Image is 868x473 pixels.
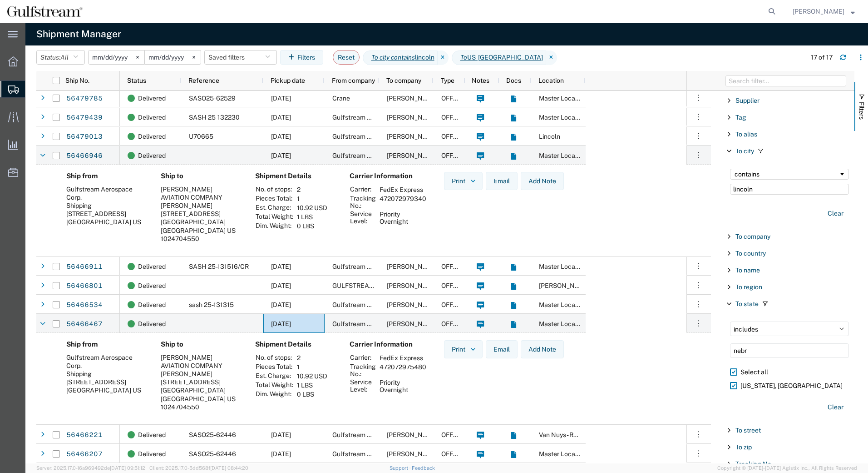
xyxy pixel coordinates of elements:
[66,218,146,226] div: [GEOGRAPHIC_DATA] US
[387,431,481,438] span: DUNCAN AVIATION INC
[793,6,844,16] span: Josh Roberts
[444,340,483,358] button: Print
[735,427,761,434] span: To street
[412,465,435,471] a: Feedback
[161,386,241,394] div: [GEOGRAPHIC_DATA]
[271,450,291,458] span: 08/11/2025
[294,185,330,194] td: 2
[66,172,146,180] h4: Ship from
[333,50,360,65] button: Reset
[271,114,291,121] span: 08/12/2025
[735,267,760,274] span: To name
[161,235,241,243] div: 1024704550
[539,114,586,121] span: Master Location
[161,395,241,403] div: [GEOGRAPHIC_DATA] US
[6,5,83,18] img: logo
[387,114,491,121] span: duncan aviation company
[376,185,429,194] td: FedEx Express
[539,450,586,458] span: Master Location
[138,425,166,444] span: Delivered
[822,400,849,415] button: Clear
[376,353,429,362] td: FedEx Express
[735,147,754,155] span: To city
[189,263,249,270] span: SASH 25-131516/CR
[66,447,103,462] a: 56466207
[521,340,564,358] button: Add Note
[66,111,103,125] a: 56479439
[161,172,241,180] h4: Ship to
[730,343,849,358] input: Search filter...
[294,362,330,372] td: 1
[145,50,201,64] input: Not set
[730,169,849,180] div: Filtering operator
[36,23,121,45] h4: Shipment Manager
[350,378,376,394] th: Service Level:
[332,450,399,458] span: Gulfstream Aerospace
[271,77,305,84] span: Pickup date
[735,460,773,468] span: Tracking No.
[255,381,294,390] th: Total Weight:
[735,131,757,138] span: To alias
[127,77,146,84] span: Status
[255,372,294,381] th: Est. Charge:
[66,149,103,163] a: 56466946
[255,390,294,399] th: Dim. Weight:
[441,431,468,438] span: OFFLINE
[66,353,146,370] div: Gulfstream Aerospace Corp.
[539,431,605,438] span: Van Nuys - Roscoe Blvd
[539,152,586,159] span: Master Location
[441,263,468,270] span: OFFLINE
[332,263,415,270] span: Gulfstream Aerospace Corp.
[138,89,166,108] span: Delivered
[271,152,291,159] span: 08/11/2025
[387,282,502,289] span: DUNCAN AVIATION COMPANY
[441,95,468,102] span: OFFLINE
[66,279,103,293] a: 56466801
[332,114,415,121] span: Gulfstream Aerospace Corp.
[441,133,468,140] span: OFFLINE
[735,300,759,307] span: To state
[350,340,422,348] h4: Carrier Information
[255,221,294,231] th: Dim. Weight:
[350,185,376,194] th: Carrier:
[735,250,766,257] span: To country
[294,372,330,381] td: 10.92 USD
[89,50,144,64] input: Not set
[66,91,103,106] a: 56479785
[539,133,560,140] span: Lincoln
[255,340,335,348] h4: Shipment Details
[138,276,166,295] span: Delivered
[66,185,146,201] div: Gulfstream Aerospace Corp.
[294,194,330,203] td: 1
[204,50,277,65] button: Saved filters
[110,465,145,471] span: [DATE] 09:51:12
[271,282,291,289] span: 08/11/2025
[350,172,422,180] h4: Carrier Information
[271,95,291,102] span: 08/12/2025
[65,77,89,84] span: Ship No.
[332,95,350,102] span: Crane
[332,301,415,308] span: Gulfstream Aerospace Corp.
[280,50,323,65] button: Filters
[66,201,146,210] div: Shipping
[730,379,849,392] label: [US_STATE], [GEOGRAPHIC_DATA]
[350,353,376,362] th: Carrier:
[255,212,294,221] th: Total Weight:
[730,365,849,379] label: Select all
[735,97,759,104] span: Supplier
[161,226,241,235] div: [GEOGRAPHIC_DATA] US
[735,443,752,451] span: To zip
[506,77,521,84] span: Docs
[387,95,502,102] span: DUNCAN AVIATION COMPANY
[371,53,415,62] i: To city contains
[161,403,241,411] div: 1024704550
[486,340,518,358] button: Email
[376,194,429,210] td: 472072979340
[138,108,166,127] span: Delivered
[441,282,468,289] span: OFFLINE
[538,77,564,84] span: Location
[539,301,586,308] span: Master Location
[469,345,477,353] img: dropdown
[161,353,241,370] div: [PERSON_NAME] AVIATION COMPANY
[138,314,166,333] span: Delivered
